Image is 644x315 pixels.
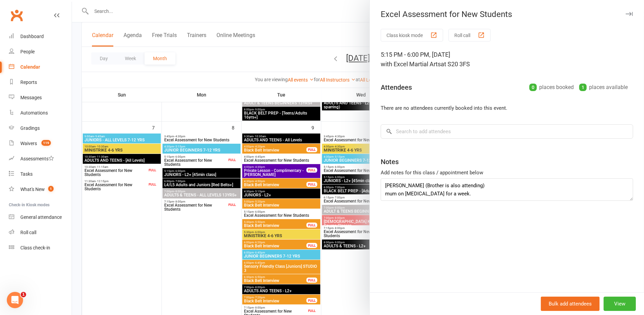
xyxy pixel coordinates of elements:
[9,121,72,136] a: Gradings
[9,167,72,182] a: Tasks
[20,34,44,39] div: Dashboard
[20,95,42,100] div: Messages
[20,80,37,85] div: Reports
[7,292,23,308] iframe: Intercom live chat
[441,60,470,68] span: at S20 3FS
[20,125,40,131] div: Gradings
[9,210,72,225] a: General attendance kiosk mode
[381,83,412,92] div: Attendees
[9,225,72,240] a: Roll call
[20,171,33,177] div: Tasks
[579,84,587,91] div: 1
[8,7,25,24] a: Clubworx
[541,297,600,311] button: Bulk add attendees
[381,169,633,177] div: Add notes for this class / appointment below
[9,75,72,90] a: Reports
[20,214,62,220] div: General attendance
[9,29,72,44] a: Dashboard
[9,151,72,167] a: Assessments
[9,105,72,121] a: Automations
[381,29,443,41] button: Class kiosk mode
[9,240,72,256] a: Class kiosk mode
[529,84,537,91] div: 0
[20,230,36,235] div: Roll call
[20,245,50,250] div: Class check-in
[381,104,633,112] li: There are no attendees currently booked into this event.
[21,292,26,297] span: 1
[529,83,574,92] div: places booked
[20,141,37,146] div: Waivers
[20,64,40,70] div: Calendar
[449,29,491,41] button: Roll call
[579,83,628,92] div: places available
[604,297,636,311] button: View
[9,136,72,151] a: Waivers 119
[41,140,51,146] span: 119
[20,187,45,192] div: What's New
[20,49,35,54] div: People
[381,157,399,167] div: Notes
[20,110,48,116] div: Automations
[20,156,54,161] div: Assessments
[381,124,633,139] input: Search to add attendees
[9,59,72,75] a: Calendar
[9,44,72,59] a: People
[381,50,633,69] div: 5:15 PM - 6:00 PM, [DATE]
[370,10,644,19] div: Excel Assessment for New Students
[48,186,54,192] span: 1
[9,182,72,197] a: What's New1
[381,60,441,68] span: with Excel Martial Arts
[9,90,72,105] a: Messages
